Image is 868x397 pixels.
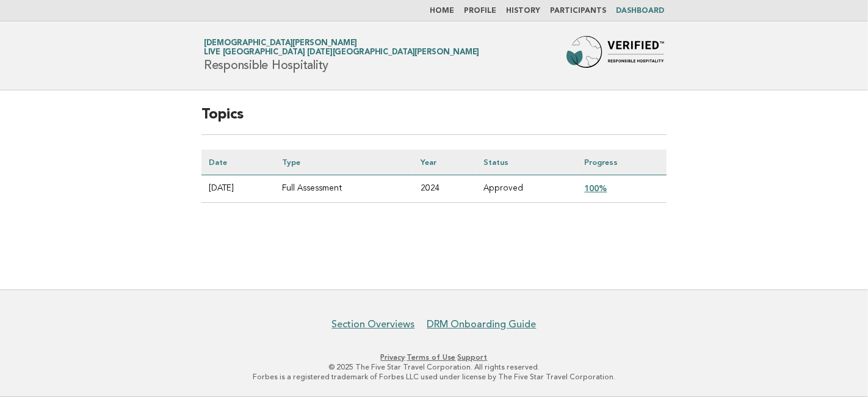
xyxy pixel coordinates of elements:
[458,353,488,362] a: Support
[60,362,808,372] p: © 2025 The Five Star Travel Corporation. All rights reserved.
[60,352,808,362] p: · ·
[616,7,664,15] a: Dashboard
[477,150,577,175] th: Status
[464,7,496,15] a: Profile
[204,40,479,71] h1: Responsible Hospitality
[201,150,275,175] th: Date
[381,353,405,362] a: Privacy
[275,150,413,175] th: Type
[204,39,479,56] a: [DEMOGRAPHIC_DATA][PERSON_NAME]Live [GEOGRAPHIC_DATA] [DATE][GEOGRAPHIC_DATA][PERSON_NAME]
[506,7,540,15] a: History
[60,372,808,382] p: Forbes is a registered trademark of Forbes LLC used under license by The Five Star Travel Corpora...
[477,175,577,203] td: Approved
[430,7,454,15] a: Home
[332,318,415,330] a: Section Overviews
[566,36,664,75] img: Forbes Travel Guide
[204,49,479,57] span: Live [GEOGRAPHIC_DATA] [DATE][GEOGRAPHIC_DATA][PERSON_NAME]
[275,175,413,203] td: Full Assessment
[413,175,477,203] td: 2024
[201,105,667,135] h2: Topics
[577,150,667,175] th: Progress
[550,7,606,15] a: Participants
[407,353,456,362] a: Terms of Use
[427,318,537,330] a: DRM Onboarding Guide
[201,175,275,203] td: [DATE]
[413,150,477,175] th: Year
[585,183,607,193] a: 100%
